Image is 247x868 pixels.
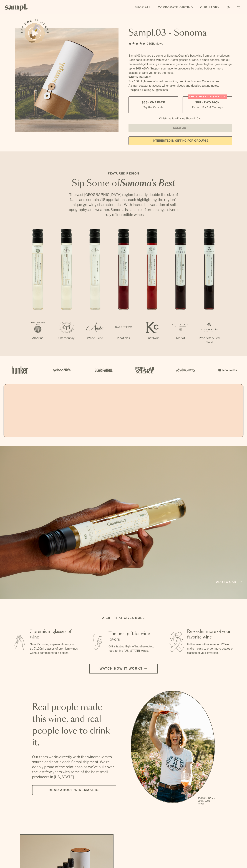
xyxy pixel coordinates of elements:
[152,42,163,45] span: Reviews
[195,336,223,345] p: Proprietary Red Blend
[157,117,203,120] li: Christmas Sale Pricing Shown In Cart
[138,336,166,340] p: Pinot Noir
[5,4,28,11] img: Sampl logo
[156,4,195,11] a: Corporate Gifting
[166,229,195,352] li: 6 / 7
[81,336,109,340] p: White Blend
[216,580,242,584] a: Add to cart
[32,785,116,795] a: Read about Winemakers
[128,76,151,79] strong: What’s Included:
[92,362,114,378] img: Artboard_5_7fdae55a-36fd-43f7-8bfd-f74a06a2878e_x450.png
[133,4,153,11] a: Shop All
[128,136,232,145] a: interested in gifting for groups?
[15,28,119,132] img: Sampl.03 - Sonoma
[188,94,227,99] div: Christmas SALE! Save 20%
[24,229,52,352] li: 1 / 7
[131,691,215,806] div: slide 1
[24,336,52,340] p: Albarino
[138,229,166,352] li: 5 / 7
[66,171,181,176] p: Featured Region
[166,336,195,340] p: Merlot
[195,101,220,104] span: $88 - Two Pack
[32,702,116,749] h2: Real people made this wine, and real people love to drink it.
[128,41,163,46] div: 140Reviews
[109,644,157,653] p: Gift a tasting flight of hand-selected, hard-to-find [US_STATE] wines.
[216,362,238,378] img: Artboard_7_5b34974b-f019-449e-91fb-745f8d0877ee_x450.png
[128,88,232,92] li: Recipes & Pairing Suggestions
[198,797,215,805] p: [PERSON_NAME] Sutro, Sutro Wines
[9,362,31,378] img: Artboard_1_c8cd28af-0030-4af1-819c-248e302c7f06_x450.png
[30,629,79,640] h3: 7 premium glasses of wine
[128,54,232,75] div: Sampl.03 lets you try some of Sonoma County's best wine from small producers. Each capsule comes ...
[128,79,232,84] li: 7x - 100ml glasses of small production, premium Sonoma County wines
[128,28,232,38] h1: Sampl.03 - Sonoma
[109,229,138,352] li: 4 / 7
[187,629,236,640] h3: Re-order more of your favorite wine
[175,362,196,378] img: Artboard_3_0b291449-6e8c-4d07-b2c2-3f3601a19cd1_x450.png
[142,101,165,104] span: $55 - One Pack
[192,105,223,109] small: Perfect For 2-4 Tastings
[120,179,175,188] em: Sonoma's Best
[198,4,221,11] a: Our Story
[81,229,109,352] li: 3 / 7
[32,754,116,779] p: Our team works directly with the winemakers to source and bottle each Sampl shipment. We’re deepl...
[109,336,138,340] p: Pinot Noir
[133,362,155,378] img: Artboard_4_28b4d326-c26e-48f9-9c80-911f17d6414e_x450.png
[66,179,181,188] h2: Sip Some of
[147,42,152,45] span: 140
[109,631,157,642] h3: The best gift for wine lovers
[30,642,79,655] p: Sampl's tasting capsule allows you to try 7 100ml glasses of premium wines without committing to ...
[25,23,45,43] button: See how it works
[128,84,232,88] li: A smart coaster to access winemaker videos and detailed tasting notes.
[187,642,236,655] p: Fall in love with a wine, or 7? We make it easy to order more bottles or glasses of your favorites.
[89,664,158,674] button: Watch how it works
[131,691,215,806] ul: carousel
[143,105,163,109] small: Try the Capsule
[128,124,232,132] button: Sold Out
[195,229,223,356] li: 7 / 7
[102,616,145,620] h2: A gift that gives more
[52,336,81,340] p: Chardonnay
[66,192,181,217] p: The vast [GEOGRAPHIC_DATA] region is nearly double the size of Napa and contains 18 appellations,...
[52,229,81,352] li: 2 / 7
[51,362,72,378] img: Artboard_6_04f9a106-072f-468a-bdd7-f11783b05722_x450.png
